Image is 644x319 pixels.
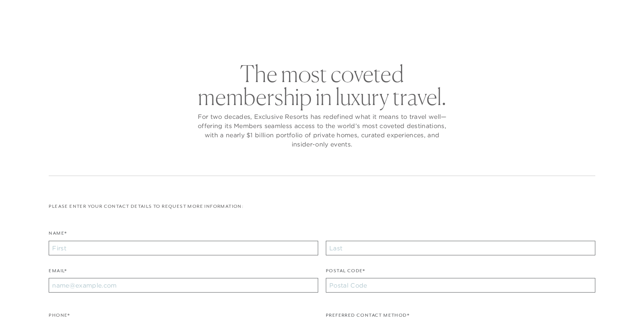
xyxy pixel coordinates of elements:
a: Get Started [27,8,61,15]
input: First [49,241,318,255]
input: name@example.com [49,278,318,293]
label: Postal Code* [326,267,365,278]
label: Name* [49,230,67,241]
a: Member Login [559,8,597,15]
a: Membership [304,25,352,47]
div: Phone* [49,312,318,319]
a: Community [363,25,410,47]
label: Email* [49,267,67,278]
a: The Collection [234,25,292,47]
p: Please enter your contact details to request more information: [49,203,595,210]
h2: The most coveted membership in luxury travel. [195,62,449,108]
p: For two decades, Exclusive Resorts has redefined what it means to travel well—offering its Member... [195,112,449,149]
input: Postal Code [326,278,595,293]
input: Last [326,241,595,255]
